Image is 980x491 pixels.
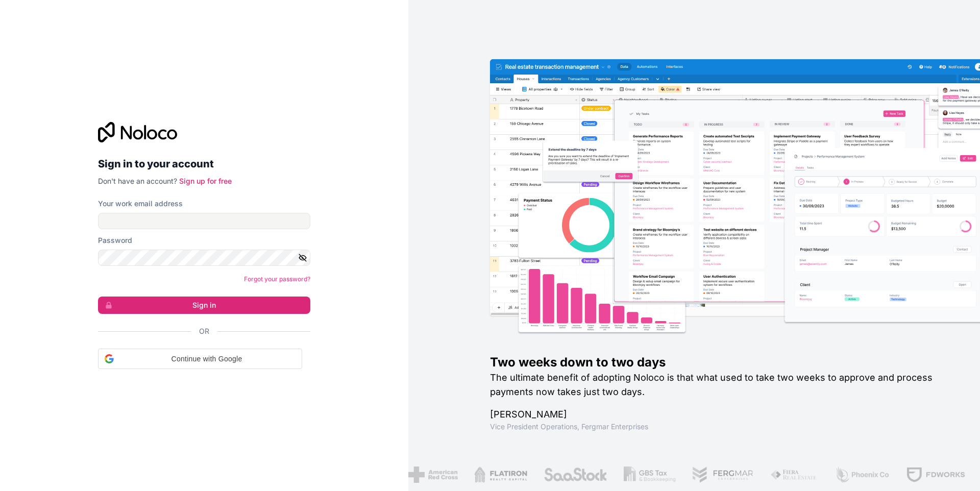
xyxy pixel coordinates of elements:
[490,407,947,422] h1: [PERSON_NAME]
[490,354,947,371] h1: Two weeks down to two days
[98,250,310,266] input: Password
[98,213,310,229] input: Email address
[98,155,310,173] h2: Sign in to your account
[905,467,965,483] img: /assets/fdworks-Bi04fVtw.png
[98,297,310,314] button: Sign in
[835,467,890,483] img: /assets/phoenix-BREaitsQ.png
[244,275,310,283] a: Forgot your password?
[490,422,947,432] h1: Vice President Operations , Fergmar Enterprises
[474,467,527,483] img: /assets/flatiron-C8eUkumj.png
[490,371,947,399] h2: The ultimate benefit of adopting Noloco is that what used to take two weeks to approve and proces...
[98,349,302,369] div: Continue with Google
[624,467,676,483] img: /assets/gbstax-C-GtDUiK.png
[98,235,132,245] label: Password
[770,467,818,483] img: /assets/fiera-fwj2N5v4.png
[692,467,754,483] img: /assets/fergmar-CudnrXN5.png
[543,467,607,483] img: /assets/saastock-C6Zbiodz.png
[199,326,209,336] span: Or
[98,199,183,209] label: Your work email address
[179,177,232,185] a: Sign up for free
[408,467,458,483] img: /assets/american-red-cross-BAupjrZR.png
[98,177,177,185] span: Don't have an account?
[118,354,296,364] span: Continue with Google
